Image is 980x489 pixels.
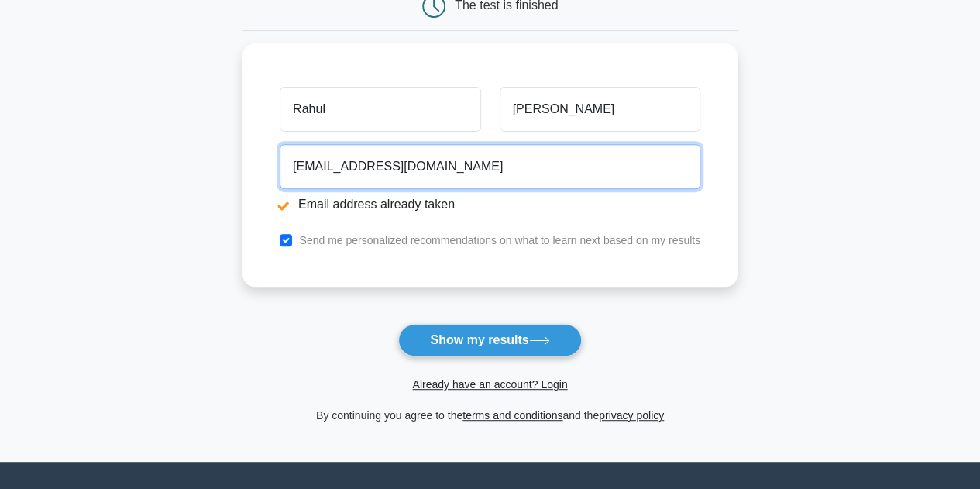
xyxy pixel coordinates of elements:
[500,87,700,132] input: Last name
[280,87,480,132] input: First name
[299,234,700,246] label: Send me personalized recommendations on what to learn next based on my results
[398,324,581,356] button: Show my results
[412,378,567,391] a: Already have an account? Login
[233,406,747,425] div: By continuing you agree to the and the
[462,409,562,422] a: terms and conditions
[280,195,700,214] li: Email address already taken
[280,144,700,189] input: Email
[599,409,664,422] a: privacy policy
